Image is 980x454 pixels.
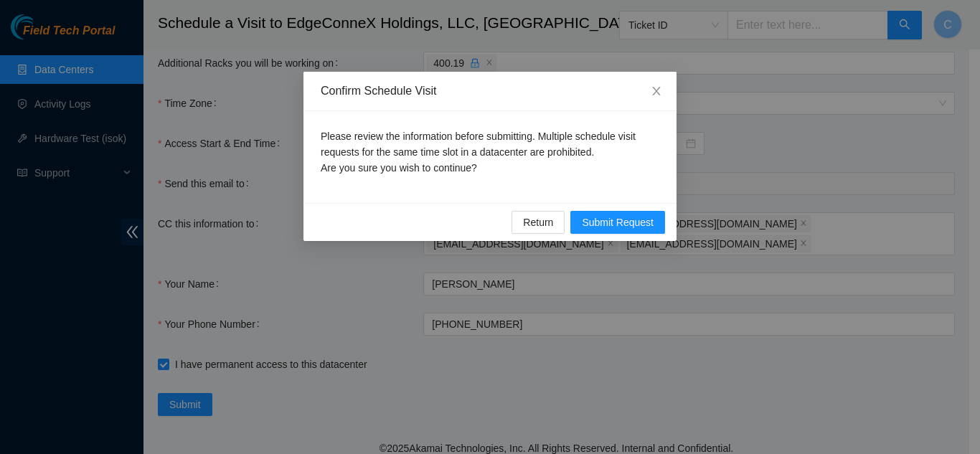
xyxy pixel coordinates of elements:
[570,211,665,234] button: Submit Request
[321,128,659,176] p: Please review the information before submitting. Multiple schedule visit requests for the same ti...
[512,211,565,234] button: Return
[636,72,677,112] button: Close
[321,83,659,99] div: Confirm Schedule Visit
[523,214,553,230] span: Return
[582,214,654,230] span: Submit Request
[651,85,662,97] span: close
